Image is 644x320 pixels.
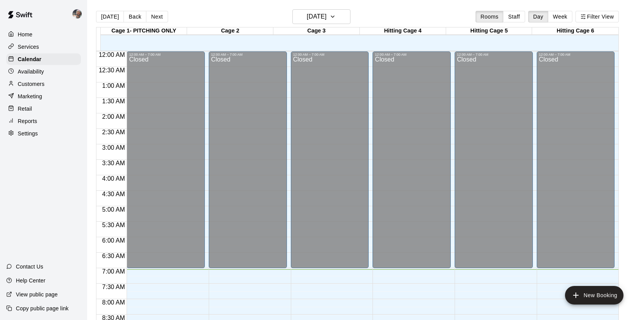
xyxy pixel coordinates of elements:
[375,53,448,56] div: 12:00 AM – 7:00 AM
[373,51,451,268] div: 12:00 AM – 7:00 AM: Closed
[16,291,58,298] p: View public page
[548,11,572,22] button: Week
[565,286,623,305] button: add
[6,29,81,40] a: Home
[16,305,69,312] p: Copy public page link
[101,27,187,35] div: Cage 1- PITCHING ONLY
[537,51,615,268] div: 12:00 AM – 7:00 AM: Closed
[528,11,548,22] button: Day
[97,51,127,58] span: 12:00 AM
[457,53,531,56] div: 12:00 AM – 7:00 AM
[100,284,127,290] span: 7:30 AM
[18,117,37,125] p: Reports
[146,11,168,22] button: Next
[446,27,532,35] div: Hitting Cage 5
[100,175,127,182] span: 4:00 AM
[6,66,81,77] a: Availability
[18,55,41,63] p: Calendar
[292,9,350,24] button: [DATE]
[575,11,619,22] button: Filter View
[129,56,203,271] div: Closed
[100,98,127,104] span: 1:30 AM
[100,206,127,213] span: 5:00 AM
[16,263,43,270] p: Contact Us
[6,41,81,53] a: Services
[18,43,39,51] p: Services
[124,11,146,22] button: Back
[6,78,81,90] a: Customers
[503,11,525,22] button: Staff
[18,68,44,75] p: Availability
[18,105,32,113] p: Retail
[18,92,42,100] p: Marketing
[539,56,613,271] div: Closed
[100,113,127,120] span: 2:00 AM
[6,128,81,139] a: Settings
[18,31,33,38] p: Home
[457,56,531,271] div: Closed
[129,53,203,56] div: 12:00 AM – 7:00 AM
[455,51,533,268] div: 12:00 AM – 7:00 AM: Closed
[100,82,127,89] span: 1:00 AM
[6,91,81,102] a: Marketing
[187,27,273,35] div: Cage 2
[16,277,45,284] p: Help Center
[6,115,81,127] a: Reports
[209,51,287,268] div: 12:00 AM – 7:00 AM: Closed
[71,6,87,22] div: Trent Hadley
[273,27,360,35] div: Cage 3
[6,103,81,115] a: Retail
[97,67,127,74] span: 12:30 AM
[375,56,448,271] div: Closed
[211,53,285,56] div: 12:00 AM – 7:00 AM
[360,27,446,35] div: Hitting Cage 4
[127,51,205,268] div: 12:00 AM – 7:00 AM: Closed
[476,11,503,22] button: Rooms
[72,9,82,19] img: Trent Hadley
[211,56,285,271] div: Closed
[100,268,127,275] span: 7:00 AM
[100,160,127,166] span: 3:30 AM
[100,222,127,228] span: 5:30 AM
[100,191,127,197] span: 4:30 AM
[100,129,127,135] span: 2:30 AM
[291,51,369,268] div: 12:00 AM – 7:00 AM: Closed
[100,144,127,151] span: 3:00 AM
[18,80,45,88] p: Customers
[307,11,326,22] h6: [DATE]
[293,56,367,271] div: Closed
[6,53,81,65] a: Calendar
[539,53,613,56] div: 12:00 AM – 7:00 AM
[100,299,127,306] span: 8:00 AM
[100,253,127,259] span: 6:30 AM
[293,53,367,56] div: 12:00 AM – 7:00 AM
[96,11,124,22] button: [DATE]
[18,130,38,137] p: Settings
[532,27,618,35] div: Hitting Cage 6
[100,237,127,244] span: 6:00 AM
